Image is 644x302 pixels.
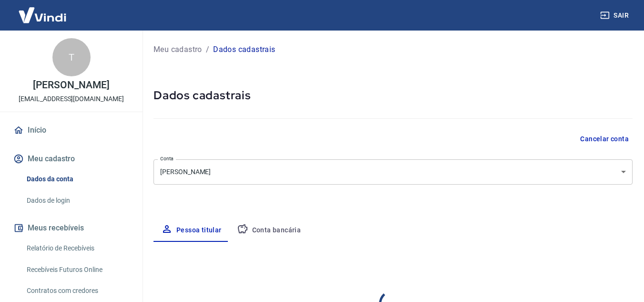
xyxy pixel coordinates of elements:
button: Conta bancária [229,219,309,242]
a: Dados de login [23,191,131,210]
p: [PERSON_NAME] [33,80,109,90]
a: Relatório de Recebíveis [23,239,131,258]
button: Meu cadastro [11,148,131,169]
h5: Dados cadastrais [153,88,633,103]
button: Meus recebíveis [11,218,131,239]
a: Início [11,120,131,141]
a: Recebíveis Futuros Online [23,260,131,280]
button: Sair [598,7,633,24]
p: / [206,44,209,55]
img: Vindi [11,0,73,30]
p: Dados cadastrais [213,44,275,55]
label: Conta [160,155,174,162]
p: [EMAIL_ADDRESS][DOMAIN_NAME] [19,94,124,104]
a: Dados da conta [23,169,131,189]
div: T [52,38,91,76]
div: [PERSON_NAME] [153,159,633,185]
a: Meu cadastro [153,44,202,55]
button: Cancelar conta [576,130,633,148]
a: Contratos com credores [23,281,131,301]
button: Pessoa titular [153,219,229,242]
